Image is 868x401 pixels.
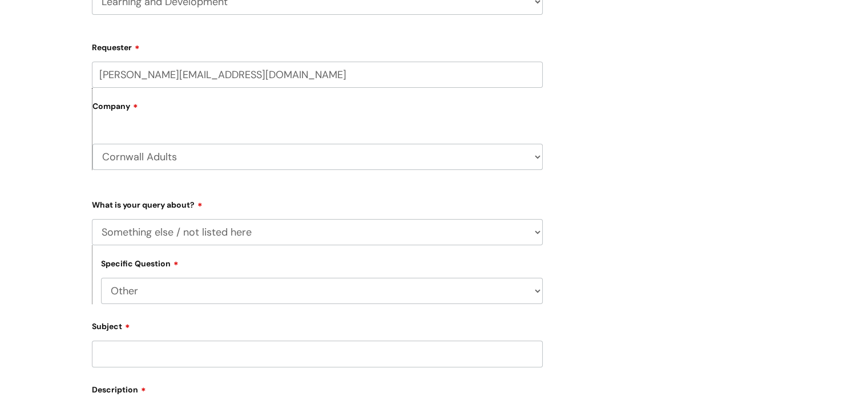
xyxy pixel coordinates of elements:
label: Company [92,98,543,123]
label: Requester [92,39,543,52]
label: Subject [92,318,543,331]
label: Specific Question [101,257,179,269]
label: Description [92,381,543,395]
label: What is your query about? [92,196,543,210]
input: Email [92,62,543,88]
